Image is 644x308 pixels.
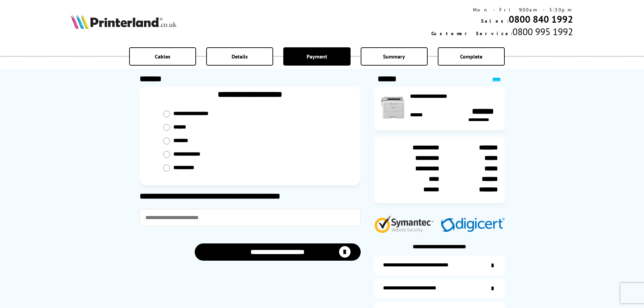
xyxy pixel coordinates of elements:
[155,53,170,60] span: Cables
[307,53,327,60] span: Payment
[71,14,176,29] img: Printerland Logo
[481,18,509,24] span: Sales:
[509,13,573,25] a: 0800 840 1992
[460,53,482,60] span: Complete
[431,30,512,37] span: Customer Service:
[431,7,573,13] div: Mon - Fri 9:00am - 5:30pm
[512,25,573,38] span: 0800 995 1992
[383,53,405,60] span: Summary
[232,53,248,60] span: Details
[374,256,505,275] a: additional-ink
[374,279,505,298] a: items-arrive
